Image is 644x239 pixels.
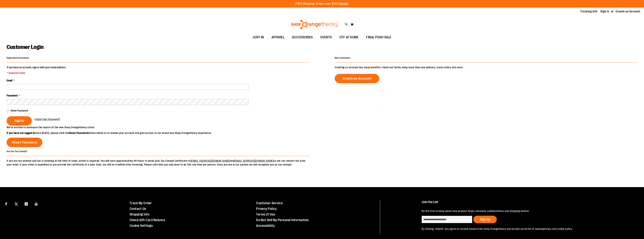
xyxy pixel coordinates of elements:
[130,207,146,211] a: Contact Us
[7,44,43,50] span: Customer Login
[14,119,24,123] span: Sign In
[7,71,66,75] span: * Required Fields
[256,212,275,216] a: Terms of Use
[14,202,18,206] img: Twitter
[366,33,391,42] span: FINAL PUSH SALE
[7,57,29,59] strong: Registered Customers
[480,218,490,221] span: Sign Up
[362,33,395,42] a: FINAL PUSH SALE
[35,117,60,121] a: Forgot Your Password?
[580,9,598,14] a: Tracking Info
[296,2,348,6] p: FREE Shipping, orders over $150.
[422,227,631,231] p: By clicking "submit" you agree to receive emails from Shop Orangetheory and accept our and
[422,200,631,207] h4: Join the List
[422,209,631,213] p: Be the first to know about new product drops, exclusive collaborations, and shopping events!
[600,9,609,14] a: Sign In
[253,33,264,42] span: JUST IN
[3,200,9,207] a: Visit our Facebook page
[317,33,336,42] a: EVENTS
[616,9,640,14] a: Create an Account
[130,224,153,228] a: Cookie Settings
[7,131,322,135] p: since [DATE], please click the button below to re-enable your account and gain access to our bran...
[69,131,88,134] strong: Reset Password
[339,2,348,5] a: Details
[7,131,35,134] strong: If you have not logged in
[256,218,309,222] a: Do Not Sell My Personal Information
[256,201,283,205] a: Customer Service
[473,216,497,223] button: Sign Up
[11,109,28,112] span: Show Password
[288,33,317,42] a: ACCESSORIES
[13,200,20,207] a: Visit our X page
[342,76,372,80] span: Create an Account
[7,138,42,147] a: Reset Password
[320,33,332,42] span: EVENTS
[524,227,539,230] a: terms of use
[7,79,12,82] span: Email
[234,159,273,162] a: [EMAIL_ADDRESS][DOMAIN_NAME]
[272,33,285,42] span: APPAREL
[268,33,288,42] a: APPAREL
[7,94,17,97] span: Password
[291,20,339,29] img: Shop Orangetheory
[292,33,313,42] span: ACCESSORIES
[7,125,322,129] p: We’re excited to announce the launch of the new Shop Orangetheory store!
[12,140,37,144] span: Reset Password
[543,227,573,230] a: privacy and cookie policy.
[7,116,32,125] button: Sign In
[422,216,472,223] input: enter email
[33,200,40,207] a: Visit our Youtube page
[335,65,637,69] p: Creating an account has many benefits: check out faster, keep more than one address, track orders...
[256,207,277,211] a: Privacy Policy
[336,33,363,42] a: OTF AT HOME
[339,33,359,42] span: OTF AT HOME
[7,150,27,153] strong: Are You Tax Exempt?
[249,33,268,42] a: JUST IN
[23,200,30,207] a: Visit our Instagram page
[335,57,351,59] strong: New Customers
[130,201,152,205] a: Track My Order
[130,212,149,216] a: Shopping Info
[256,224,275,228] a: Accessibility
[335,74,379,83] a: Create an Account
[7,65,67,75] legend: If you have an account, sign in with your email address.
[7,159,309,166] p: If you are tax exempt and tax is showing at the time of order, action is required. You will have ...
[130,218,165,222] a: Check Gift Card Balance
[191,159,230,162] a: [EMAIL_ADDRESS][DOMAIN_NAME]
